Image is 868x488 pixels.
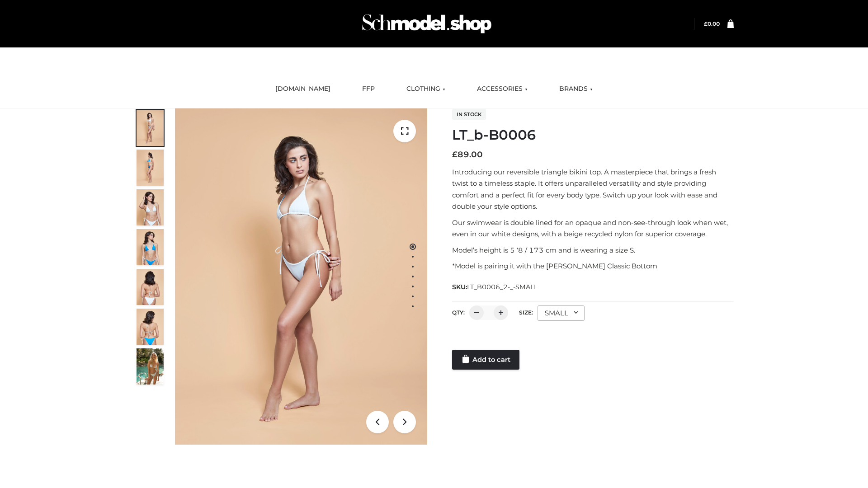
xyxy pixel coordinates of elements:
[175,108,427,445] img: ArielClassicBikiniTop_CloudNine_AzureSky_OW114ECO_1
[137,348,164,385] img: Arieltop_CloudNine_AzureSky2.jpg
[137,229,164,265] img: ArielClassicBikiniTop_CloudNine_AzureSky_OW114ECO_4-scaled.jpg
[467,283,538,291] span: LT_B0006_2-_-SMALL
[452,282,538,292] span: SKU:
[704,20,720,27] a: £0.00
[552,79,599,99] a: BRANDS
[452,127,734,143] h1: LT_b-B0006
[137,309,164,345] img: ArielClassicBikiniTop_CloudNine_AzureSky_OW114ECO_8-scaled.jpg
[269,79,337,99] a: [DOMAIN_NAME]
[452,109,486,120] span: In stock
[137,269,164,305] img: ArielClassicBikiniTop_CloudNine_AzureSky_OW114ECO_7-scaled.jpg
[452,150,458,160] span: £
[470,79,534,99] a: ACCESSORIES
[452,244,734,256] p: Model’s height is 5 ‘8 / 173 cm and is wearing a size S.
[452,260,734,272] p: *Model is pairing it with the [PERSON_NAME] Classic Bottom
[400,79,452,99] a: CLOTHING
[519,309,533,316] label: Size:
[355,79,382,99] a: FFP
[452,166,734,212] p: Introducing our reversible triangle bikini top. A masterpiece that brings a fresh twist to a time...
[137,189,164,225] img: ArielClassicBikiniTop_CloudNine_AzureSky_OW114ECO_3-scaled.jpg
[452,350,519,370] a: Add to cart
[452,309,465,316] label: QTY:
[452,217,734,240] p: Our swimwear is double lined for an opaque and non-see-through look when wet, even in our white d...
[704,20,720,27] bdi: 0.00
[538,305,585,321] div: SMALL
[359,6,495,42] img: Schmodel Admin 964
[704,20,708,27] span: £
[137,110,164,146] img: ArielClassicBikiniTop_CloudNine_AzureSky_OW114ECO_1-scaled.jpg
[137,150,164,186] img: ArielClassicBikiniTop_CloudNine_AzureSky_OW114ECO_2-scaled.jpg
[452,150,483,160] bdi: 89.00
